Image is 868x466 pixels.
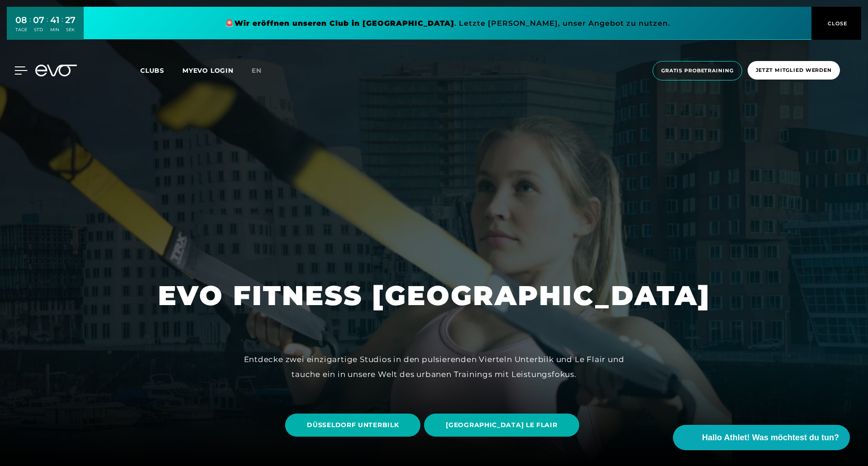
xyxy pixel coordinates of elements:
span: DÜSSELDORF UNTERBILK [307,420,399,430]
div: 08 [15,14,27,27]
button: CLOSE [811,7,861,40]
span: [GEOGRAPHIC_DATA] LE FLAIR [446,420,557,430]
a: Jetzt Mitglied werden [745,61,843,80]
a: DÜSSELDORF UNTERBILK [285,407,424,443]
a: Gratis Probetraining [650,61,745,80]
div: MIN [50,27,59,33]
a: [GEOGRAPHIC_DATA] LE FLAIR [424,407,582,443]
div: TAGE [15,27,27,33]
div: SEK [65,27,76,33]
a: Clubs [140,66,182,75]
a: en [252,66,272,76]
a: MYEVO LOGIN [182,66,234,75]
span: Clubs [140,66,164,75]
div: : [47,14,48,38]
div: Entdecke zwei einzigartige Studios in den pulsierenden Vierteln Unterbilk und Le Flair und tauche... [244,352,625,381]
div: 41 [50,14,59,27]
span: Gratis Probetraining [661,67,734,75]
span: Hallo Athlet! Was möchtest du tun? [702,432,839,444]
div: 27 [65,14,76,27]
button: Hallo Athlet! Was möchtest du tun? [673,425,850,450]
span: Jetzt Mitglied werden [756,66,832,74]
h1: EVO FITNESS [GEOGRAPHIC_DATA] [158,278,711,313]
div: 07 [33,14,44,27]
span: en [252,66,262,75]
div: : [29,14,31,38]
span: CLOSE [825,19,848,28]
div: STD [33,27,44,33]
div: : [62,14,63,38]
